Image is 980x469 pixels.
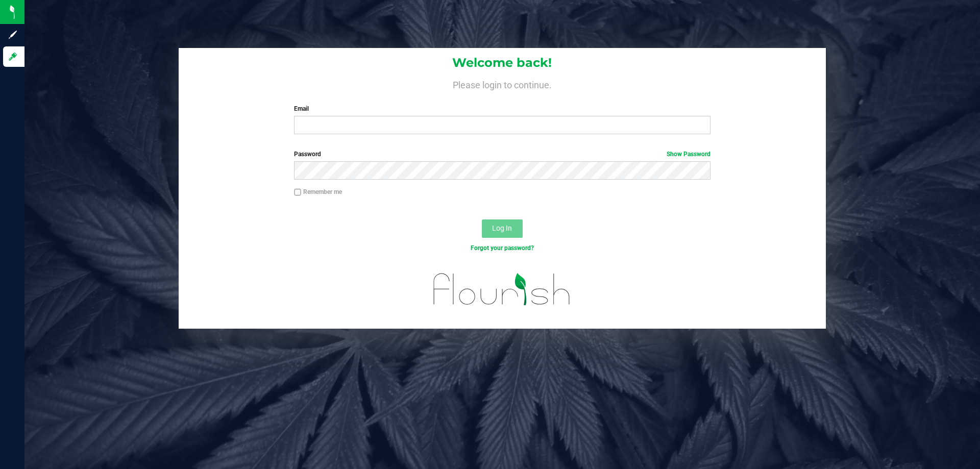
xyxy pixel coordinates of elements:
[482,219,523,238] button: Log In
[179,56,826,69] h1: Welcome back!
[179,78,826,90] h4: Please login to continue.
[8,52,18,62] inline-svg: Log in
[294,104,710,113] label: Email
[492,224,512,232] span: Log In
[294,189,301,196] input: Remember me
[294,151,321,158] span: Password
[667,151,710,158] a: Show Password
[421,263,583,315] img: flourish_logo.svg
[8,30,18,40] inline-svg: Sign up
[471,244,534,252] a: Forgot your password?
[294,187,342,196] label: Remember me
